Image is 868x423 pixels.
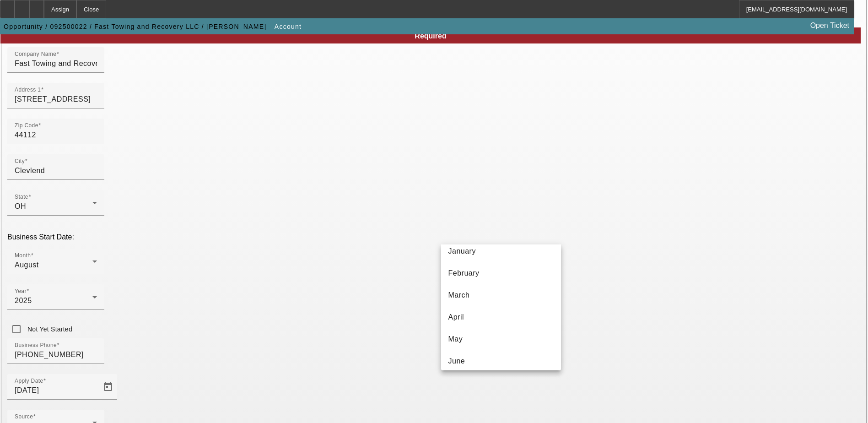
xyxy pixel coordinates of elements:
[448,334,463,345] span: May
[448,246,476,257] span: January
[448,356,465,367] span: June
[448,290,470,301] span: March
[448,268,480,279] span: February
[448,312,464,323] span: April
